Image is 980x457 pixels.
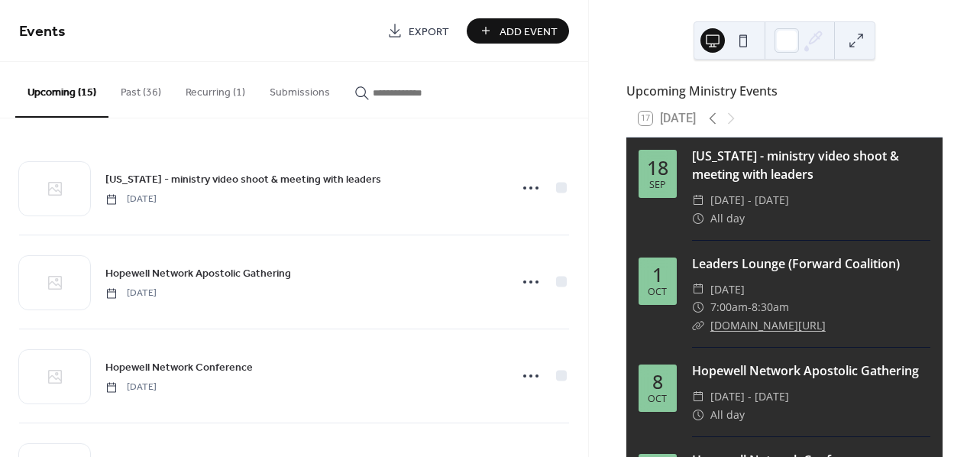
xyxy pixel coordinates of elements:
[710,298,748,316] span: 7:00am
[710,406,745,424] span: All day
[409,24,449,40] span: Export
[376,18,461,44] a: Export
[692,387,704,406] div: ​
[652,372,663,391] div: 8
[710,191,789,209] span: [DATE] - [DATE]
[652,265,663,284] div: 1
[692,406,704,424] div: ​
[692,316,704,335] div: ​
[108,62,173,116] button: Past (36)
[710,387,789,406] span: [DATE] - [DATE]
[467,18,569,44] button: Add Event
[710,280,745,299] span: [DATE]
[710,318,826,332] a: [DOMAIN_NAME][URL]
[647,158,668,177] div: 18
[710,209,745,228] span: All day
[648,394,667,404] div: Oct
[649,180,666,190] div: Sep
[19,17,66,47] span: Events
[105,266,291,282] span: Hopewell Network Apostolic Gathering
[105,358,253,376] a: Hopewell Network Conference
[692,209,704,228] div: ​
[15,62,108,118] button: Upcoming (15)
[692,298,704,316] div: ​
[626,82,943,100] div: Upcoming Ministry Events
[748,298,752,316] span: -
[173,62,257,116] button: Recurring (1)
[692,255,900,272] a: Leaders Lounge (Forward Coalition)
[105,172,381,188] span: [US_STATE] - ministry video shoot & meeting with leaders
[692,147,930,183] div: [US_STATE] - ministry video shoot & meeting with leaders
[692,280,704,299] div: ​
[105,287,157,300] span: [DATE]
[692,361,930,380] div: Hopewell Network Apostolic Gathering
[105,193,157,206] span: [DATE]
[105,381,157,394] span: [DATE]
[105,264,291,282] a: Hopewell Network Apostolic Gathering
[500,24,558,40] span: Add Event
[257,62,342,116] button: Submissions
[105,360,253,376] span: Hopewell Network Conference
[752,298,789,316] span: 8:30am
[648,287,667,297] div: Oct
[105,170,381,188] a: [US_STATE] - ministry video shoot & meeting with leaders
[692,191,704,209] div: ​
